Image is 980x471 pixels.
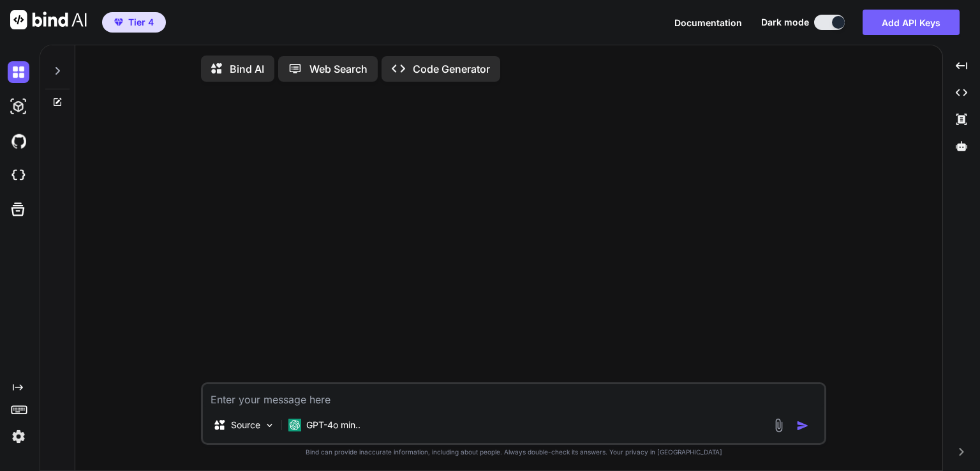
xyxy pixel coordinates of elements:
[309,61,367,77] p: Web Search
[8,426,29,447] img: settings
[863,10,960,35] button: Add API Keys
[674,16,742,29] button: Documentation
[796,419,809,432] img: icon
[413,61,490,77] p: Code Generator
[8,96,29,117] img: darkAi-studio
[8,61,29,83] img: darkChat
[306,419,360,431] p: GPT-4o min..
[674,17,742,28] span: Documentation
[771,418,786,433] img: attachment
[288,419,301,431] img: GPT-4o mini
[8,130,29,152] img: githubDark
[231,419,260,431] p: Source
[264,420,275,431] img: Pick Models
[201,447,826,457] p: Bind can provide inaccurate information, including about people. Always double-check its answers....
[102,12,166,33] button: premiumTier 4
[114,19,123,26] img: premium
[8,165,29,186] img: cloudideIcon
[128,16,154,29] span: Tier 4
[230,61,264,77] p: Bind AI
[10,10,87,29] img: Bind AI
[761,16,809,29] span: Dark mode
